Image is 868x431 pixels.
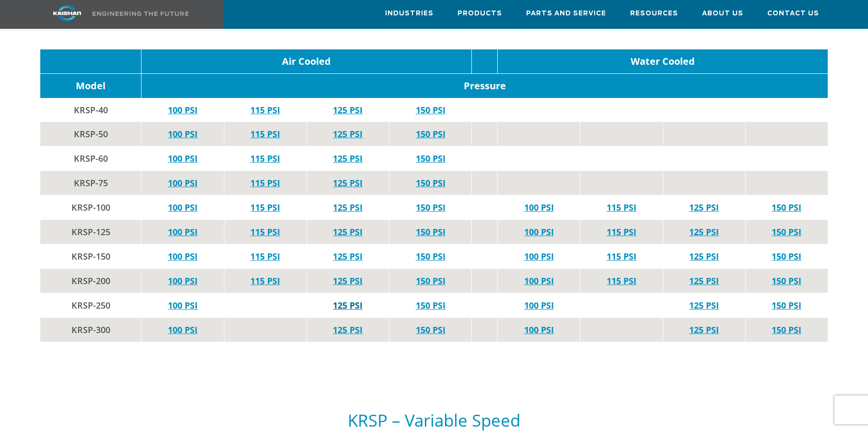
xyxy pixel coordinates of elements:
a: 100 PSI [168,202,198,213]
td: Air Cooled [141,49,472,74]
a: 115 PSI [250,202,280,213]
a: 100 PSI [524,202,554,213]
a: 100 PSI [168,128,198,140]
a: 100 PSI [168,153,198,164]
td: KRSP-100 [40,195,141,220]
span: Products [457,8,502,19]
a: 125 PSI [333,251,363,262]
a: 100 PSI [168,177,198,189]
a: 100 PSI [168,251,198,262]
a: 100 PSI [168,226,198,238]
a: 150 PSI [416,299,446,311]
a: 150 PSI [772,202,801,213]
a: Parts and Service [526,0,606,26]
td: KRSP-150 [40,244,141,269]
a: 125 PSI [333,177,363,189]
td: KRSP-75 [40,171,141,195]
a: Industries [385,0,434,26]
a: 115 PSI [607,202,636,213]
a: 115 PSI [250,153,280,164]
a: 100 PSI [168,104,198,116]
a: 150 PSI [772,251,801,262]
a: 150 PSI [416,128,446,140]
a: 150 PSI [772,226,801,238]
a: 100 PSI [168,324,198,335]
a: 115 PSI [250,275,280,287]
td: Water Cooled [498,49,828,74]
a: 150 PSI [416,251,446,262]
a: 115 PSI [607,226,636,238]
a: 150 PSI [416,104,446,116]
a: 125 PSI [333,226,363,238]
td: KRSP-200 [40,269,141,293]
a: 150 PSI [772,275,801,287]
a: Resources [630,0,678,26]
a: 100 PSI [524,324,554,335]
a: 125 PSI [689,226,719,238]
a: 125 PSI [333,299,363,311]
h5: KRSP – Variable Speed [40,411,827,430]
a: 125 PSI [333,202,363,213]
a: 100 PSI [524,226,554,238]
span: Contact Us [767,8,819,19]
a: 100 PSI [524,251,554,262]
a: 125 PSI [333,128,363,140]
img: kaishan logo [31,5,103,22]
a: 125 PSI [333,324,363,335]
a: 125 PSI [689,275,719,287]
a: 125 PSI [689,324,719,335]
td: Pressure [141,74,828,98]
a: 100 PSI [168,275,198,287]
a: Contact Us [767,0,819,26]
a: 150 PSI [416,153,446,164]
span: Resources [630,8,678,19]
a: 150 PSI [416,324,446,335]
a: 115 PSI [250,226,280,238]
a: 115 PSI [250,177,280,189]
a: About Us [702,0,743,26]
a: 125 PSI [689,202,719,213]
a: 125 PSI [689,299,719,311]
a: 150 PSI [772,299,801,311]
td: KRSP-300 [40,318,141,342]
a: 125 PSI [333,104,363,116]
img: Engineering the future [93,12,188,16]
a: 125 PSI [689,251,719,262]
a: 150 PSI [772,324,801,335]
a: 100 PSI [524,299,554,311]
a: 150 PSI [416,202,446,213]
a: Products [457,0,502,26]
a: 100 PSI [524,275,554,287]
a: 125 PSI [333,153,363,164]
td: KRSP-40 [40,98,141,122]
td: KRSP-250 [40,293,141,318]
a: 100 PSI [168,299,198,311]
a: 115 PSI [250,128,280,140]
span: Parts and Service [526,8,606,19]
span: Industries [385,8,434,19]
a: 115 PSI [250,251,280,262]
a: 150 PSI [416,226,446,238]
td: KRSP-50 [40,122,141,146]
a: 150 PSI [416,177,446,189]
td: KRSP-125 [40,220,141,244]
td: Model [40,74,141,98]
a: 115 PSI [607,251,636,262]
a: 125 PSI [333,275,363,287]
td: KRSP-60 [40,146,141,171]
span: About Us [702,8,743,19]
a: 150 PSI [416,275,446,287]
a: 115 PSI [607,275,636,287]
a: 115 PSI [250,104,280,116]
